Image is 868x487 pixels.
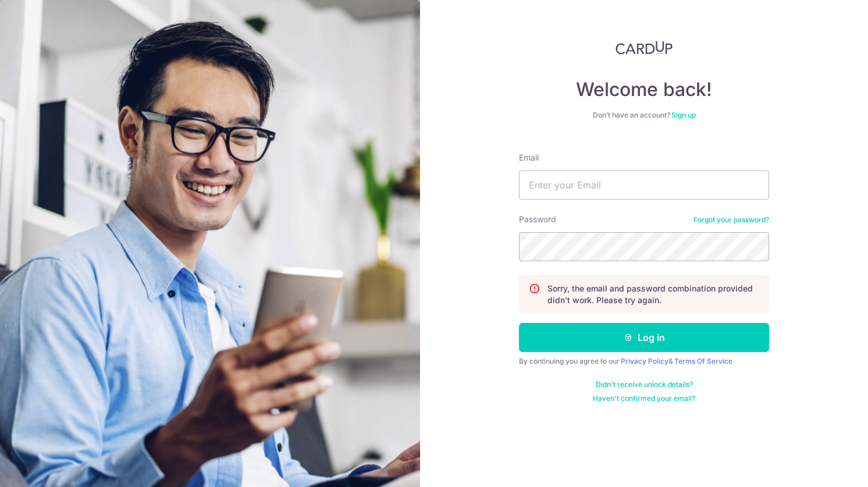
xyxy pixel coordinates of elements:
[547,283,759,306] p: Sorry, the email and password combination provided didn't work. Please try again.
[519,111,769,120] div: Don’t have an account?
[519,152,539,163] label: Email
[671,111,696,119] a: Sign up
[674,357,732,365] a: Terms Of Service
[519,357,769,366] div: By continuing you agree to our &
[616,41,673,55] img: CardUp Logo
[519,170,769,200] input: Enter your Email
[593,394,695,403] a: Haven't confirmed your email?
[519,78,769,101] h4: Welcome back!
[621,357,668,365] a: Privacy Policy
[519,214,556,225] label: Password
[693,215,769,225] a: Forgot your password?
[596,380,693,389] a: Didn't receive unlock details?
[519,323,769,352] button: Log in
